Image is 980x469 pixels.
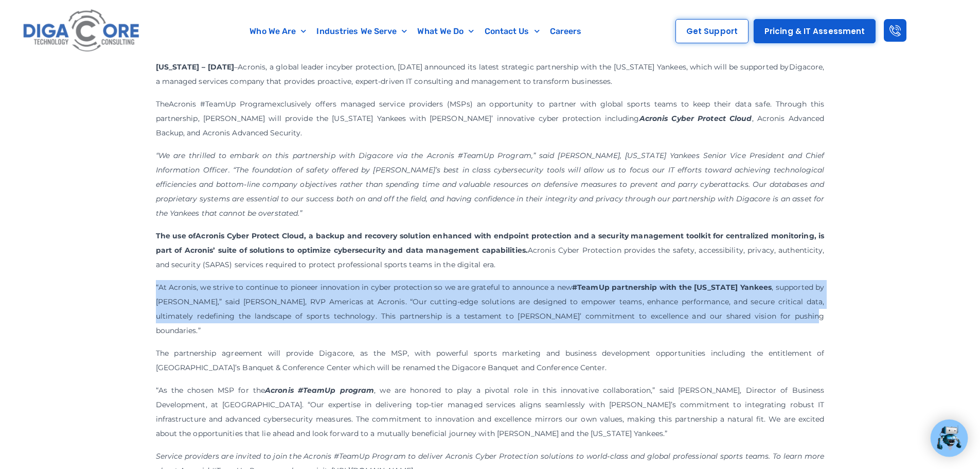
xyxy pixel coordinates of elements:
span: “At Acronis, we strive to continue to pioneer innovation in cyber protection so we are grateful t... [156,283,825,335]
strong: [US_STATE] – [DATE] [156,62,235,72]
span: Acronis Cyber Protection provides the safety, accessibility, privacy, authenticity, and security ... [156,231,825,269]
a: Industries We Serve [311,20,412,43]
span: – , a global leader in , [DATE] announced its latest strategic partnership with the [US_STATE] Ya... [156,62,825,86]
a: Contact Us [479,20,545,43]
img: Digacore logo 1 [20,5,144,57]
span: The exclusively offers managed service providers (MSPs) an opportunity to partner with global spo... [156,99,825,137]
strong: Acronis #TeamUp program [265,386,374,395]
nav: Menu [193,20,639,43]
strong: #TeamUp partnership with the [US_STATE] Yankees [572,283,772,292]
a: Get Support [675,19,749,43]
span: “As the chosen MSP for the , we are honored to play a pivotal role in this innovative collaborati... [156,386,825,438]
span: Pricing & IT Assessment [764,27,865,35]
a: cyber protection [333,62,394,72]
a: Acronis #TeamUp Program [169,99,273,109]
em: “We are thrilled to embark on this partnership with Digacore via the Acronis #TeamUp Program,” sa... [156,151,825,218]
a: Digacore [789,62,823,72]
strong: Acronis Cyber Protect Cloud [639,114,752,123]
span: Get Support [686,27,738,35]
strong: The use of , a backup and recovery solution enhanced with endpoint protection and a security mana... [156,231,825,255]
a: Pricing & IT Assessment [754,19,876,43]
a: Who We Are [244,20,311,43]
a: What We Do [412,20,479,43]
a: Acronis [238,62,265,72]
a: Acronis Cyber Protect Cloud [195,231,304,240]
span: The partnership agreement will provide Digacore, as the MSP, with powerful sports marketing and b... [156,349,825,372]
a: Careers [545,20,587,43]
